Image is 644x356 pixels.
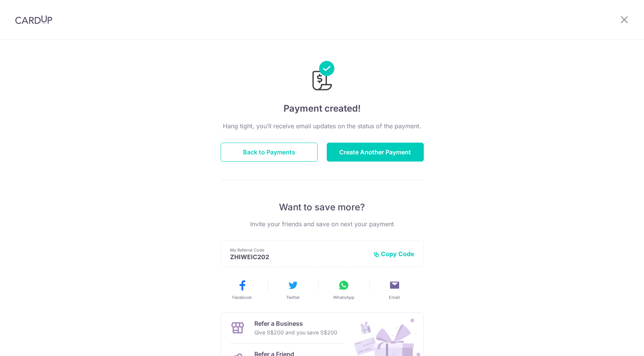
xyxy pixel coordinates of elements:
img: CardUp [15,15,52,24]
h4: Payment created! [221,102,424,115]
p: Invite your friends and save on next your payment [221,219,424,229]
button: Facebook [220,279,265,300]
button: Create Another Payment [327,143,424,162]
span: Facebook [232,294,252,300]
span: WhatsApp [333,294,354,300]
button: Back to Payments [221,143,318,162]
button: WhatsApp [321,279,366,300]
p: Refer a Business [254,319,337,328]
span: Twitter [286,294,300,300]
p: Want to save more? [221,201,424,213]
p: Give S$200 and you save S$200 [254,328,337,337]
img: Payments [310,61,334,93]
p: Hang tight, you’ll receive email updates on the status of the payment. [221,121,424,131]
p: My Referral Code [230,247,367,253]
p: ZHIWEIC202 [230,253,367,261]
button: Copy Code [373,250,414,258]
iframe: Opens a widget where you can find more information [595,333,636,352]
span: Email [389,294,400,300]
button: Twitter [271,279,315,300]
button: Email [372,279,417,300]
